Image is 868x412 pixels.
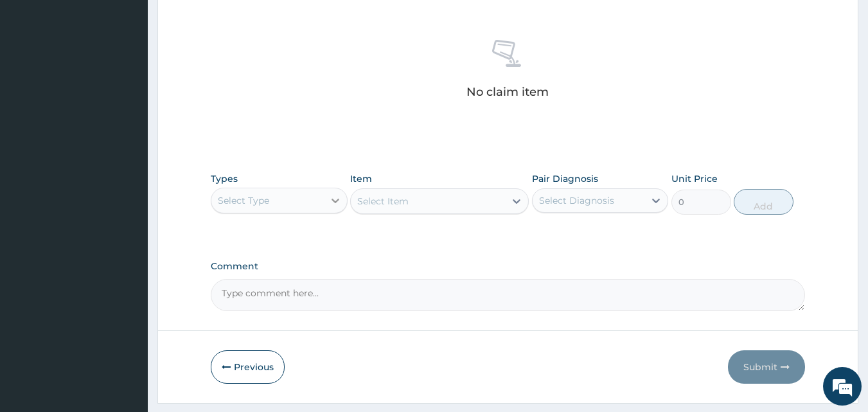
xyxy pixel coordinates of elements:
[218,194,269,207] div: Select Type
[6,275,245,320] textarea: Type your message and hit 'Enter'
[466,85,549,98] p: No claim item
[75,124,177,254] span: We're online!
[539,194,614,207] div: Select Diagnosis
[24,64,52,96] img: d_794563401_company_1708531726252_794563401
[350,172,372,185] label: Item
[211,6,242,37] div: Minimize live chat window
[211,174,238,184] label: Types
[728,350,805,384] button: Submit
[67,72,216,89] div: Chat with us now
[532,172,598,185] label: Pair Diagnosis
[211,261,806,272] label: Comment
[211,350,285,384] button: Previous
[671,172,718,185] label: Unit Price
[734,189,793,215] button: Add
